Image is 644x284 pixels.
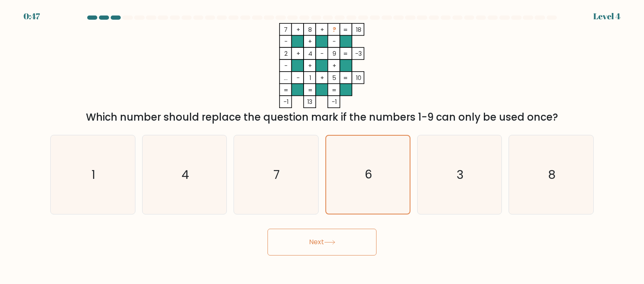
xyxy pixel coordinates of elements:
[23,10,40,23] div: 0:47
[457,166,464,183] text: 3
[296,49,300,58] tspan: +
[296,26,300,34] tspan: +
[284,37,288,46] tspan: -
[332,49,336,58] tspan: 9
[344,26,348,34] tspan: =
[267,229,377,256] button: Next
[332,98,337,106] tspan: -1
[284,26,288,34] tspan: 7
[356,74,362,82] tspan: 10
[55,110,589,125] div: Which number should replace the question mark if the numbers 1-9 can only be used once?
[274,166,280,183] text: 7
[309,37,312,46] tspan: +
[332,74,337,82] tspan: 5
[356,49,363,58] tspan: -3
[333,37,336,46] tspan: -
[548,166,556,183] text: 8
[344,49,348,58] tspan: =
[320,26,324,34] tspan: +
[284,49,288,58] tspan: 2
[309,62,312,70] tspan: +
[356,26,362,34] tspan: 18
[593,10,621,23] div: Level 4
[332,86,337,94] tspan: =
[284,86,288,94] tspan: =
[321,49,324,58] tspan: -
[344,74,348,82] tspan: =
[297,74,300,82] tspan: -
[283,98,288,106] tspan: -1
[308,49,312,58] tspan: 4
[308,86,312,94] tspan: =
[309,26,312,34] tspan: 8
[332,26,336,34] tspan: ?
[308,98,313,106] tspan: 13
[365,166,372,183] text: 6
[309,74,311,82] tspan: 1
[320,74,324,82] tspan: +
[182,166,189,183] text: 4
[92,166,96,183] text: 1
[332,62,336,70] tspan: +
[284,62,288,70] tspan: -
[284,74,288,82] tspan: ...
